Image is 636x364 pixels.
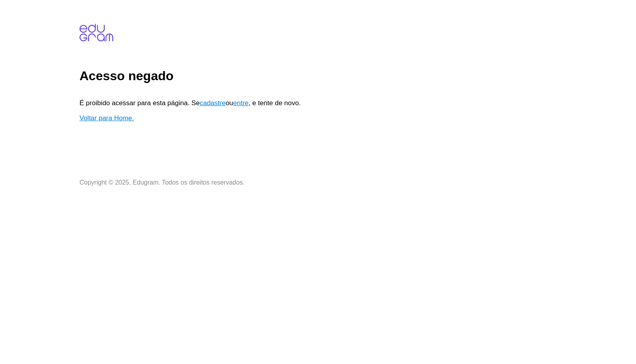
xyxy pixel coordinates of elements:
p: É proibido acessar para esta página. Se ou , e tente de novo. [79,99,318,107]
a: entre [233,99,249,107]
h1: Acesso negado [79,69,633,83]
a: cadastre [200,99,225,107]
a: Voltar para Home. [79,114,134,122]
p: Copyright © 2025, Edugram. Todos os direitos reservados. [79,179,318,186]
img: edugram.com [79,24,113,41]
